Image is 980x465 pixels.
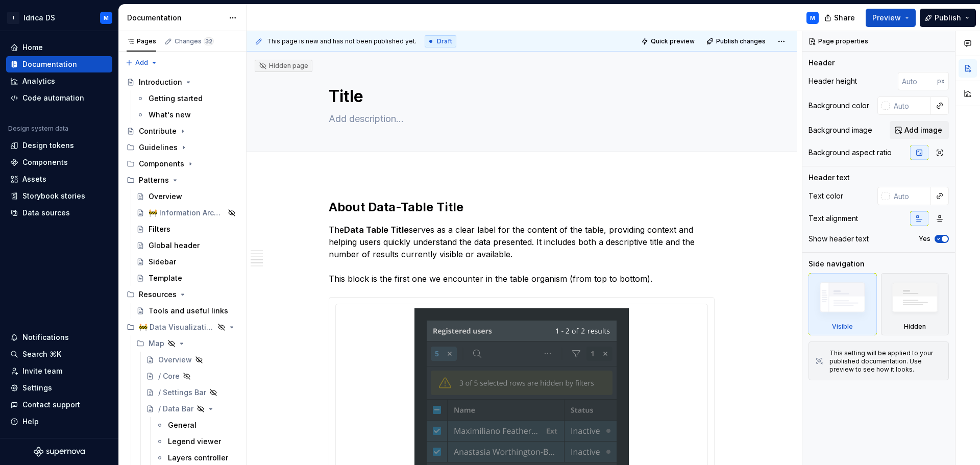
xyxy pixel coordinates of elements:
[122,139,242,156] div: Guidelines
[139,175,169,185] div: Patterns
[808,191,843,201] div: Text color
[23,13,55,23] div: Idrica DS
[344,225,409,235] strong: Data Table Title
[122,123,242,139] a: Contribute
[158,371,180,381] div: / Core
[139,142,178,153] div: Guidelines
[142,368,242,384] a: / Core
[651,37,695,45] span: Quick preview
[149,208,225,218] div: 🚧 Information Architecture
[34,447,85,457] svg: Supernova Logo
[834,13,855,23] span: Share
[808,58,835,68] div: Header
[808,101,869,111] div: Background color
[122,286,242,303] div: Resources
[22,332,69,342] div: Notifications
[904,125,942,135] span: Add image
[22,93,84,103] div: Code automation
[22,157,68,167] div: Components
[6,56,112,72] a: Documentation
[175,37,214,45] div: Changes
[937,77,945,85] p: px
[890,187,931,205] input: Auto
[6,329,112,346] button: Notifications
[22,76,55,86] div: Analytics
[152,433,242,450] a: Legend viewer
[132,237,242,254] a: Global header
[716,37,766,45] span: Publish changes
[6,205,112,221] a: Data sources
[808,125,872,135] div: Background image
[6,413,112,430] button: Help
[132,107,242,123] a: What's new
[808,173,850,183] div: Header text
[168,436,221,447] div: Legend viewer
[808,259,865,269] div: Side navigation
[329,199,715,215] h2: About Data-Table Title
[22,59,77,69] div: Documentation
[638,34,699,48] button: Quick preview
[866,9,916,27] button: Preview
[149,191,182,202] div: Overview
[158,355,192,365] div: Overview
[22,191,85,201] div: Storybook stories
[808,148,892,158] div: Background aspect ratio
[142,401,242,417] a: / Data Bar
[149,306,228,316] div: Tools and useful links
[881,273,949,335] div: Hidden
[329,224,715,285] p: The serves as a clear label for the content of the table, providing context and helping users qui...
[935,13,961,23] span: Publish
[808,273,877,335] div: Visible
[132,270,242,286] a: Template
[139,289,177,300] div: Resources
[6,137,112,154] a: Design tokens
[122,74,242,90] a: Introduction
[132,188,242,205] a: Overview
[122,172,242,188] div: Patterns
[22,383,52,393] div: Settings
[149,338,164,349] div: Map
[259,62,308,70] div: Hidden page
[832,323,853,331] div: Visible
[7,12,19,24] div: I
[149,93,203,104] div: Getting started
[132,254,242,270] a: Sidebar
[890,121,949,139] button: Add image
[149,257,176,267] div: Sidebar
[168,453,228,463] div: Layers controller
[6,188,112,204] a: Storybook stories
[898,72,937,90] input: Auto
[22,400,80,410] div: Contact support
[920,9,976,27] button: Publish
[808,213,858,224] div: Text alignment
[267,37,416,45] span: This page is new and has not been published yet.
[149,240,200,251] div: Global header
[149,273,182,283] div: Template
[127,13,224,23] div: Documentation
[872,13,901,23] span: Preview
[142,352,242,368] a: Overview
[132,205,242,221] a: 🚧 Information Architecture
[132,303,242,319] a: Tools and useful links
[890,96,931,115] input: Auto
[22,174,46,184] div: Assets
[132,335,242,352] div: Map
[808,234,869,244] div: Show header text
[135,59,148,67] span: Add
[6,346,112,362] button: Search ⌘K
[149,224,170,234] div: Filters
[22,349,61,359] div: Search ⌘K
[22,417,39,427] div: Help
[327,84,713,109] textarea: Title
[22,366,62,376] div: Invite team
[122,156,242,172] div: Components
[22,140,74,151] div: Design tokens
[139,77,182,87] div: Introduction
[6,397,112,413] button: Contact support
[168,420,197,430] div: General
[6,154,112,170] a: Components
[22,42,43,53] div: Home
[703,34,770,48] button: Publish changes
[819,9,862,27] button: Share
[904,323,926,331] div: Hidden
